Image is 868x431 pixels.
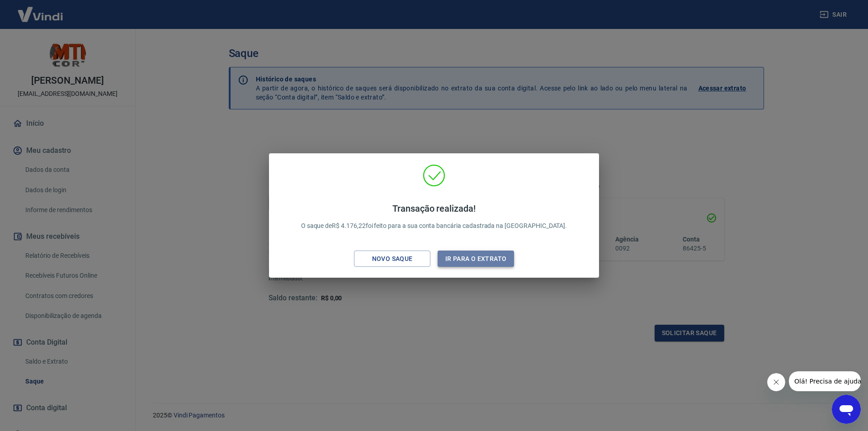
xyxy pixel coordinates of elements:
[361,253,424,265] div: Novo saque
[5,6,76,14] span: Olá! Precisa de ajuda?
[438,251,514,267] button: Ir para o extrato
[301,203,567,214] h4: Transação realizada!
[789,371,861,391] iframe: Mensagem da empresa
[832,395,861,424] iframe: Botão para abrir a janela de mensagens
[354,251,430,267] button: Novo saque
[301,203,567,231] p: O saque de R$ 4.176,22 foi feito para a sua conta bancária cadastrada na [GEOGRAPHIC_DATA].
[767,373,785,391] iframe: Fechar mensagem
